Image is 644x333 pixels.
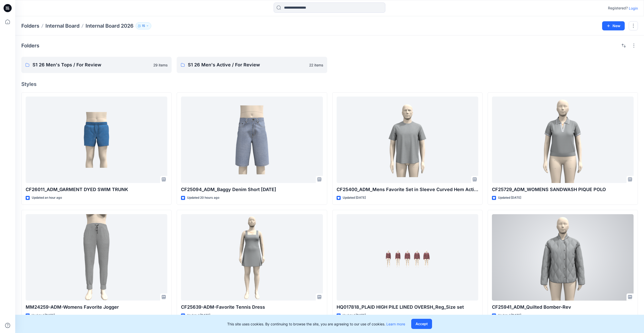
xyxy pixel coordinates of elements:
p: CF25400_ADM_Mens Favorite Set in Sleeve Curved Hem Active Tee [337,186,478,193]
p: MM24259-ADM-Womens Favorite Jogger [26,304,167,311]
p: S1 26 Men's Tops / For Review [32,61,150,68]
p: CF25639-ADM-Favorite Tennis Dress [181,304,323,311]
p: HQ017818_PLAID HIGH PILE LINED OVERSH_Reg_Size set [337,304,478,311]
p: CF25941_ADM_Quilted Bomber-Rev [492,304,634,311]
a: HQ017818_PLAID HIGH PILE LINED OVERSH_Reg_Size set [337,214,478,301]
p: Updated [DATE] [32,313,55,318]
p: Updated [DATE] [343,195,366,200]
p: Updated an hour ago [32,195,62,200]
a: CF25094_ADM_Baggy Denim Short 18AUG25 [181,97,323,183]
a: S1 26 Men's Tops / For Review29 items [21,57,172,73]
p: Updated [DATE] [343,313,366,318]
a: CF25400_ADM_Mens Favorite Set in Sleeve Curved Hem Active Tee [337,97,478,183]
p: CF26011_ADM_GARMENT DYED SWIM TRUNK [26,186,167,193]
p: CF25729_ADM_WOMENS SANDWASH PIQUE POLO [492,186,634,193]
p: Internal Board 2026 [86,22,134,29]
a: CF26011_ADM_GARMENT DYED SWIM TRUNK [26,97,167,183]
h4: Folders [21,43,39,49]
a: MM24259-ADM-Womens Favorite Jogger [26,214,167,301]
p: CF25094_ADM_Baggy Denim Short [DATE] [181,186,323,193]
a: CF25941_ADM_Quilted Bomber-Rev [492,214,634,301]
p: Updated 20 hours ago [187,195,219,200]
a: Internal Board [45,22,79,29]
p: Updated [DATE] [498,313,521,318]
p: 22 items [309,62,323,68]
p: Updated [DATE] [498,195,521,200]
button: New [602,21,625,30]
p: Login [629,6,638,11]
a: Folders [21,22,39,29]
button: Accept [411,319,432,329]
p: 15 [142,23,145,29]
a: CF25639-ADM-Favorite Tennis Dress [181,214,323,301]
p: Updated [DATE] [187,313,210,318]
button: 15 [136,22,151,29]
h4: Styles [21,81,638,87]
p: 29 items [153,62,168,68]
a: CF25729_ADM_WOMENS SANDWASH PIQUE POLO [492,97,634,183]
a: Learn more [386,322,405,326]
p: Registered? [608,5,628,11]
p: S1 26 Men's Active / For Review [188,61,306,68]
p: This site uses cookies. By continuing to browse the site, you are agreeing to our use of cookies. [227,321,405,327]
a: S1 26 Men's Active / For Review22 items [177,57,327,73]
